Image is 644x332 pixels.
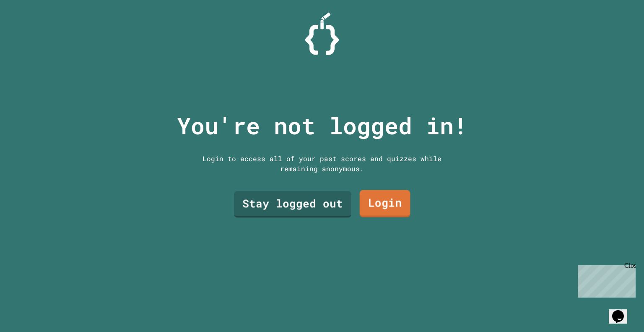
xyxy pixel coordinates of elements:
[234,191,351,218] a: Stay logged out
[3,3,58,53] div: Chat with us now!Close
[196,154,448,174] div: Login to access all of your past scores and quizzes while remaining anonymous.
[360,190,410,217] a: Login
[177,108,467,143] p: You're not logged in!
[305,13,339,55] img: Logo.svg
[609,298,636,324] iframe: chat widget
[574,262,636,298] iframe: chat widget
